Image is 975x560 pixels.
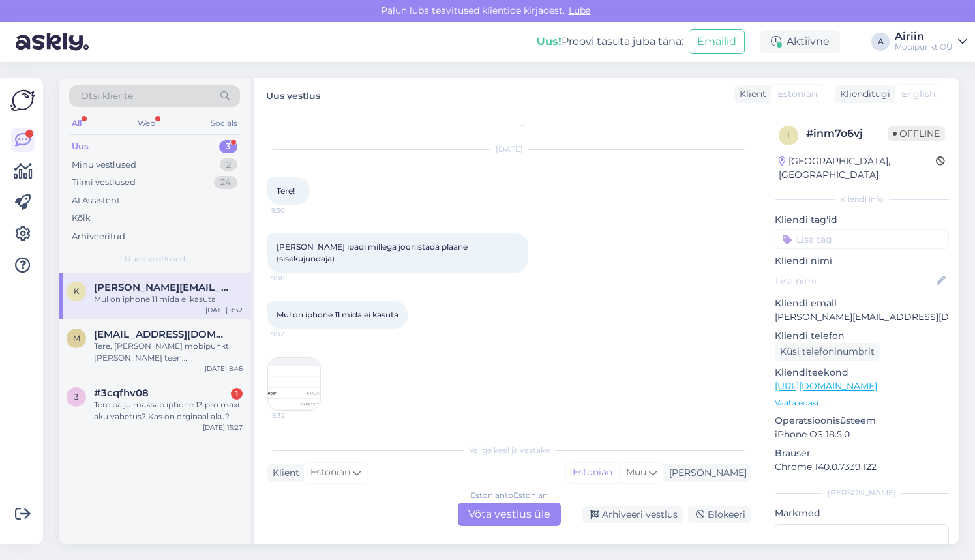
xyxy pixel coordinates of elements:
span: Uued vestlused [125,253,185,265]
p: Kliendi nimi [775,254,949,268]
div: [DATE] 9:32 [205,305,243,315]
div: Võta vestlus üle [458,503,561,526]
p: Chrome 140.0.7339.122 [775,460,949,474]
div: [DATE] [267,143,751,155]
div: [DATE] 15:27 [203,422,243,432]
div: Proovi tasuta juba täna: [537,34,683,50]
span: M [73,333,80,343]
button: Emailid [689,29,745,54]
span: Muu [626,466,646,478]
span: [PERSON_NAME] ipadi millega joonistada plaane (sisekujundaja) [277,242,470,263]
div: Airiin [895,31,953,42]
div: Kliendi info [775,194,949,205]
div: [PERSON_NAME] [775,487,949,499]
p: Operatsioonisüsteem [775,414,949,428]
span: Tere! [277,186,295,196]
a: AiriinMobipunkt OÜ [895,31,967,52]
b: Uus! [537,35,562,48]
div: [PERSON_NAME] [664,466,747,480]
div: [GEOGRAPHIC_DATA], [GEOGRAPHIC_DATA] [779,155,936,182]
div: 1 [231,388,243,400]
p: Märkmed [775,507,949,520]
p: [PERSON_NAME][EMAIL_ADDRESS][DOMAIN_NAME] [775,310,949,324]
div: Klient [734,87,766,101]
div: Blokeeri [688,506,751,523]
div: Küsi telefoninumbrit [775,343,880,361]
span: Estonian [777,87,817,101]
div: Socials [208,115,240,132]
img: Askly Logo [10,88,35,113]
div: All [69,115,84,132]
p: Brauser [775,447,949,460]
input: Lisa tag [775,229,949,249]
span: 9:32 [272,411,321,420]
span: Otsi kliente [81,89,133,103]
div: Arhiveeri vestlus [582,506,683,523]
div: Kõik [72,212,91,225]
span: Offline [888,126,945,141]
p: Kliendi tag'id [775,213,949,227]
div: # inm7o6vj [806,126,888,141]
p: iPhone OS 18.5.0 [775,428,949,441]
div: Tiimi vestlused [72,176,136,189]
div: AI Assistent [72,194,120,207]
p: Klienditeekond [775,366,949,379]
span: 9:32 [271,329,320,339]
span: Kristel@liiliastuudio.ee [94,282,230,293]
div: Tere, [PERSON_NAME] mobipunkti [PERSON_NAME] teen [PERSON_NAME] ostu siis kas [PERSON_NAME] toob ... [94,340,243,364]
span: Mariliisle@gmail.com [94,329,230,340]
label: Uus vestlus [266,85,320,103]
span: K [74,286,80,296]
div: 3 [219,140,237,153]
a: [URL][DOMAIN_NAME] [775,380,877,392]
input: Lisa nimi [775,274,934,288]
div: [DATE] 8:46 [205,364,243,374]
div: Arhiveeritud [72,230,125,243]
div: Valige keel ja vastake [267,445,751,456]
span: Estonian [310,465,350,480]
p: Kliendi telefon [775,329,949,343]
span: Luba [565,5,595,16]
div: Minu vestlused [72,158,136,171]
div: Estonian to Estonian [470,490,548,501]
div: Aktiivne [760,30,840,53]
span: English [901,87,935,101]
div: Klient [267,466,299,480]
span: Mul on iphone 11 mida ei kasuta [277,310,398,319]
div: 24 [214,176,237,189]
div: Uus [72,140,89,153]
p: Vaata edasi ... [775,397,949,409]
div: Web [135,115,158,132]
div: Estonian [566,463,619,482]
span: i [787,130,790,140]
div: A [871,33,890,51]
div: Mobipunkt OÜ [895,42,953,52]
span: 9:30 [271,205,320,215]
div: Klienditugi [835,87,890,101]
div: Tere palju maksab iphone 13 pro maxi aku vahetus? Kas on orginaal aku? [94,399,243,422]
img: Attachment [268,358,320,410]
div: Mul on iphone 11 mida ei kasuta [94,293,243,305]
div: 2 [220,158,237,171]
p: Kliendi email [775,297,949,310]
span: 9:30 [271,273,320,283]
span: 3 [74,392,79,402]
span: #3cqfhv08 [94,387,149,399]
